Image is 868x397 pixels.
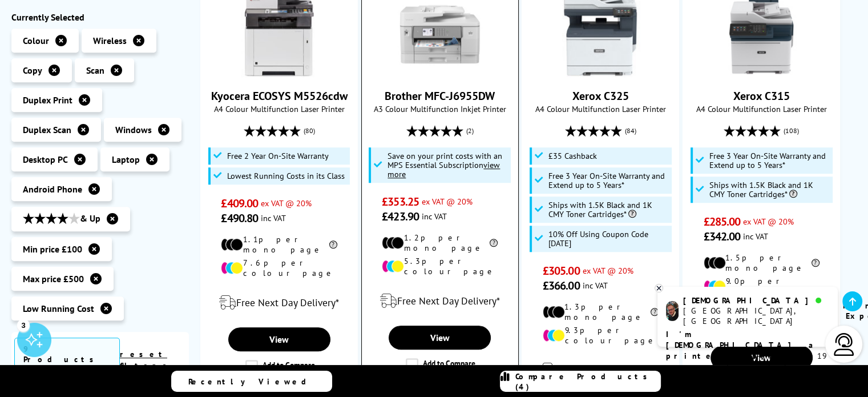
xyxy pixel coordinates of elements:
span: Wireless [93,35,127,46]
img: chris-livechat.png [666,301,679,321]
a: Xerox C325 [558,68,643,79]
a: Compare Products (4) [500,371,661,392]
li: 1.1p per mono page [221,234,337,255]
li: 1.3p per mono page [543,302,659,322]
div: Currently Selected [11,11,189,23]
p: of 19 years! I can help you choose the right product [666,329,829,394]
b: I'm [DEMOGRAPHIC_DATA], a printer expert [666,329,817,361]
li: 5.3p per colour page [382,256,498,276]
span: Low Running Cost [23,303,94,314]
span: £35 Cashback [548,151,597,161]
span: Scan [86,65,104,76]
span: Free 2 Year On-Site Warranty [227,151,329,161]
span: Copy [23,65,42,76]
span: Laptop [112,154,140,165]
span: Colour [23,35,49,46]
div: modal_delivery [207,287,352,319]
span: Duplex Print [23,94,72,106]
span: Save on your print costs with an MPS Essential Subscription [387,150,502,179]
span: (84) [625,120,636,142]
a: Brother MFC-J6955DW [397,68,483,79]
span: & Up [23,212,100,226]
div: [GEOGRAPHIC_DATA], [GEOGRAPHIC_DATA] [683,306,829,326]
span: inc VAT [743,231,768,242]
span: £342.00 [704,229,741,244]
span: £305.00 [543,263,580,278]
span: £409.00 [221,196,258,211]
div: 3 [17,319,30,331]
a: View [228,327,330,351]
span: Duplex Scan [23,124,71,135]
span: £423.90 [382,209,419,224]
span: Lowest Running Costs in its Class [227,171,345,181]
span: A4 Colour Multifunction Laser Printer [528,103,673,114]
a: Xerox C315 [718,68,804,79]
a: Kyocera ECOSYS M5526cdw [236,68,322,79]
span: £285.00 [704,214,741,229]
a: View [389,326,491,350]
span: Free 3 Year On-Site Warranty and Extend up to 5 Years* [548,171,669,190]
span: inc VAT [583,280,608,291]
span: 9 Products Found [14,338,120,381]
div: modal_delivery [528,354,673,386]
li: 1.5p per mono page [704,252,819,273]
img: user-headset-light.svg [833,333,855,356]
span: £490.80 [221,211,258,226]
li: 1.2p per mono page [382,232,498,253]
span: (108) [784,120,799,142]
span: Desktop PC [23,154,68,165]
span: ex VAT @ 20% [743,216,794,227]
span: ex VAT @ 20% [583,265,633,276]
div: modal_delivery [368,285,512,317]
span: Windows [115,124,152,135]
a: reset filters [120,349,173,371]
div: [DEMOGRAPHIC_DATA] [683,295,829,306]
span: Recently Viewed [188,376,318,387]
u: view more [387,159,500,179]
span: Compare Products (4) [515,371,660,392]
a: Recently Viewed [171,371,332,392]
span: A3 Colour Multifunction Inkjet Printer [368,103,512,114]
span: (2) [466,120,474,142]
a: Xerox C325 [572,89,629,103]
span: inc VAT [261,212,286,223]
span: A4 Colour Multifunction Laser Printer [689,103,834,114]
span: £353.25 [382,194,419,209]
a: Brother MFC-J6955DW [385,89,495,103]
span: 10% Off Using Coupon Code [DATE] [548,230,669,248]
label: Add to Compare [406,358,475,371]
span: Max price £500 [23,273,84,284]
li: 9.3p per colour page [543,325,659,346]
a: Xerox C315 [733,89,790,103]
span: ex VAT @ 20% [422,196,473,207]
span: Ships with 1.5K Black and 1K CMY Toner Cartridges* [709,181,830,199]
span: Free 3 Year On-Site Warranty and Extend up to 5 Years* [709,151,830,170]
span: Ships with 1.5K Black and 1K CMY Toner Cartridges* [548,200,669,219]
span: inc VAT [422,211,447,222]
span: ex VAT @ 20% [261,198,312,208]
span: A4 Colour Multifunction Laser Printer [207,103,352,114]
li: 7.6p per colour page [221,258,337,278]
span: Android Phone [23,183,82,195]
span: £366.00 [543,278,580,293]
li: 9.0p per colour page [704,276,819,296]
a: Kyocera ECOSYS M5526cdw [211,89,348,103]
span: Min price £100 [23,243,82,255]
label: Add to Compare [245,360,315,372]
span: (80) [304,120,315,142]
